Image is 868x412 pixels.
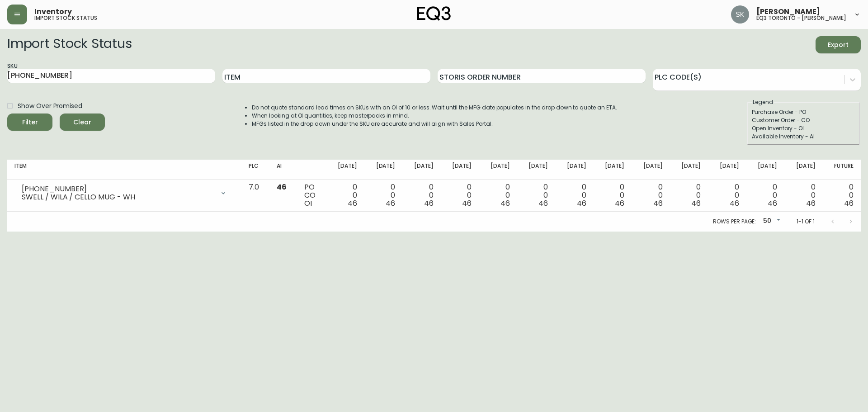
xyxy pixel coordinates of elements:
[60,114,105,131] button: Clear
[577,198,586,208] span: 46
[402,160,440,180] th: [DATE]
[715,183,739,208] div: 0 0
[754,183,777,208] div: 0 0
[241,160,269,180] th: PLC
[752,116,855,124] div: Customer Order - CO
[653,198,663,208] span: 46
[448,183,472,208] div: 0 0
[326,160,364,180] th: [DATE]
[752,133,855,141] div: Available Inventory - AI
[731,5,749,24] img: 2f4b246f1aa1d14c63ff9b0999072a8a
[364,160,402,180] th: [DATE]
[615,198,624,208] span: 46
[594,160,632,180] th: [DATE]
[18,101,82,111] span: Show Over Promised
[822,160,861,180] th: Future
[479,160,517,180] th: [DATE]
[756,15,846,21] h5: eq3 toronto - [PERSON_NAME]
[639,183,662,208] div: 0 0
[386,198,395,208] span: 46
[759,214,782,229] div: 50
[348,198,357,208] span: 46
[252,120,617,128] li: MFGs listed in the drop down under the SKU are accurate and will align with Sales Portal.
[691,198,701,208] span: 46
[538,198,548,208] span: 46
[517,160,555,180] th: [DATE]
[277,182,287,192] span: 46
[524,183,548,208] div: 0 0
[22,117,38,128] div: Filter
[304,198,312,208] span: OI
[333,183,357,208] div: 0 0
[844,198,854,208] span: 46
[372,183,395,208] div: 0 0
[462,198,472,208] span: 46
[562,183,586,208] div: 0 0
[500,198,510,208] span: 46
[730,198,739,208] span: 46
[806,198,816,208] span: 46
[797,218,815,226] p: 1-1 of 1
[486,183,509,208] div: 0 0
[756,8,820,15] span: [PERSON_NAME]
[7,36,132,53] h2: Import Stock Status
[784,160,822,180] th: [DATE]
[67,117,98,128] span: Clear
[241,180,269,212] td: 7.0
[7,114,52,131] button: Filter
[708,160,746,180] th: [DATE]
[677,183,701,208] div: 0 0
[252,104,617,112] li: Do not quote standard lead times on SKUs with an OI of 10 or less. Wait until the MFG date popula...
[7,160,241,180] th: Item
[792,183,815,208] div: 0 0
[34,15,97,21] h5: import stock status
[34,8,72,15] span: Inventory
[14,183,234,203] div: [PHONE_NUMBER]SWELL / WILA / CELLO MUG - WH
[752,108,855,116] div: Purchase Order - PO
[601,183,624,208] div: 0 0
[555,160,593,180] th: [DATE]
[410,183,433,208] div: 0 0
[768,198,777,208] span: 46
[713,218,756,226] p: Rows per page:
[304,183,319,208] div: PO CO
[823,39,854,51] span: Export
[252,112,617,120] li: When looking at OI quantities, keep masterpacks in mind.
[752,124,855,133] div: Open Inventory - OI
[22,185,214,193] div: [PHONE_NUMBER]
[816,36,861,53] button: Export
[632,160,670,180] th: [DATE]
[22,193,214,201] div: SWELL / WILA / CELLO MUG - WH
[830,183,854,208] div: 0 0
[269,160,297,180] th: AI
[746,160,784,180] th: [DATE]
[417,6,451,21] img: logo
[441,160,479,180] th: [DATE]
[670,160,708,180] th: [DATE]
[424,198,434,208] span: 46
[752,98,774,106] legend: Legend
